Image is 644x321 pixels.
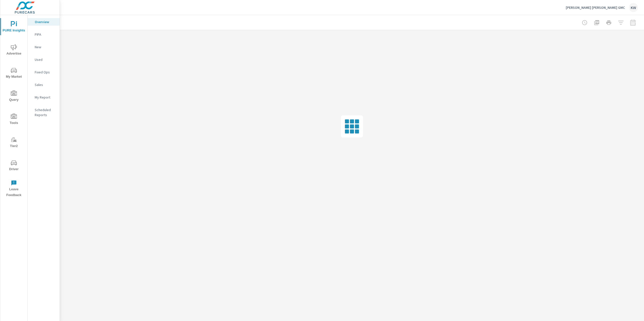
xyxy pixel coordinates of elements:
div: Fixed Ops [28,68,60,76]
div: PIPA [28,31,60,38]
div: Scheduled Reports [28,106,60,119]
span: Tools [2,114,26,126]
p: New [35,44,56,50]
span: Query [2,90,26,103]
div: New [28,43,60,51]
p: PIPA [35,32,56,37]
p: My Report [35,95,56,100]
p: [PERSON_NAME] [PERSON_NAME] GMC [566,5,625,10]
span: PURE Insights [2,21,26,33]
div: My Report [28,94,60,101]
span: Leave Feedback [2,180,26,198]
span: Driver [2,160,26,172]
p: Fixed Ops [35,70,56,75]
span: Tier2 [2,137,26,149]
span: Advertise [2,44,26,57]
div: Used [28,56,60,63]
p: Overview [35,19,56,24]
p: Sales [35,82,56,87]
div: Sales [28,81,60,88]
div: Overview [28,18,60,26]
div: KW [629,3,638,12]
div: nav menu [0,15,27,200]
p: Used [35,57,56,62]
p: Scheduled Reports [35,107,56,117]
span: My Market [2,67,26,80]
